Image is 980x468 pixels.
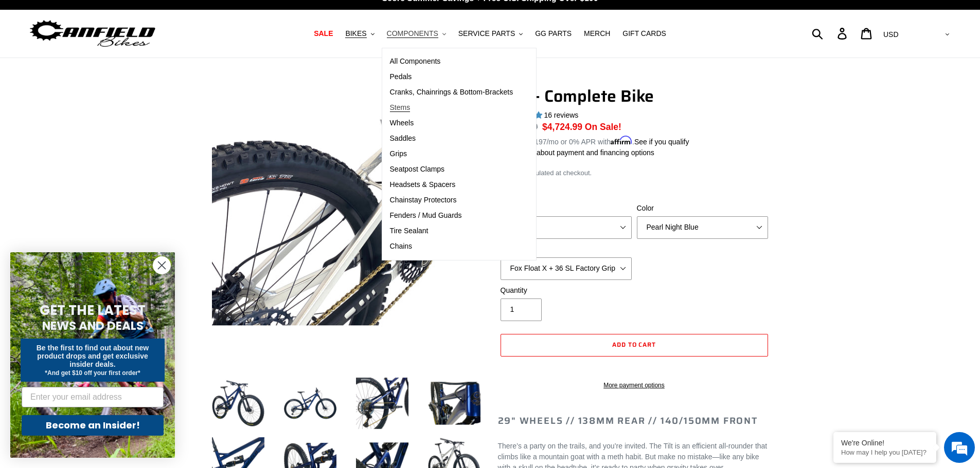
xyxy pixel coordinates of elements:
[530,27,577,41] a: GG PARTS
[210,375,266,432] img: Load image into Gallery viewer, TILT - Complete Bike
[382,162,521,177] a: Seatpost Clamps
[28,17,157,50] img: Canfield Bikes
[390,211,462,220] span: Fenders / Mud Guards
[390,72,412,81] span: Pedals
[453,27,528,41] button: SERVICE PARTS
[354,375,411,432] img: Load image into Gallery viewer, TILT - Complete Bike
[535,29,572,38] span: GG PARTS
[634,138,689,146] a: See if you qualify - Learn more about Affirm Financing (opens in modal)
[382,131,521,146] a: Saddles
[11,57,27,72] div: Navigation go back
[382,27,451,41] button: COMPONENTS
[390,165,445,174] span: Seatpost Clamps
[498,148,654,157] a: Learn more about payment and financing options
[501,244,632,255] label: Build
[382,223,521,239] a: Tire Sealant
[501,334,768,357] button: Add to cart
[37,344,149,368] span: Be the first to find out about new product drops and get exclusive insider deals.
[382,85,521,100] a: Cranks, Chainrings & Bottom-Brackets
[622,29,666,38] span: GIFT CARDS
[637,203,768,214] label: Color
[390,149,407,158] span: Grips
[169,5,193,30] div: Minimize live chat window
[5,280,196,316] textarea: Type your message and hit 'Enter'
[69,58,188,71] div: Chat with us now
[382,100,521,116] a: Stems
[390,103,411,112] span: Stems
[817,22,844,45] input: Search
[498,86,771,106] h1: TILT - Complete Bike
[390,227,429,235] span: Tire Sealant
[585,120,621,134] span: On Sale!
[501,285,632,296] label: Quantity
[530,138,546,146] span: $197
[617,27,671,41] a: GIFT CARDS
[40,301,146,320] span: GET THE LATEST
[390,88,513,97] span: Cranks, Chainrings & Bottom-Brackets
[841,448,929,456] p: How may I help you today?
[498,416,771,427] h2: 29" Wheels // 138mm Rear // 140/150mm Front
[22,387,164,407] input: Enter your email address
[45,369,140,377] span: *And get $10 off your first order*
[382,208,521,223] a: Fenders / Mud Guards
[282,375,338,432] img: Load image into Gallery viewer, TILT - Complete Bike
[387,29,438,38] span: COMPONENTS
[60,129,142,233] span: We're online!
[340,27,379,41] button: BIKES
[458,29,515,38] span: SERVICE PARTS
[309,27,338,41] a: SALE
[579,27,615,41] a: MERCH
[382,239,521,254] a: Chains
[498,168,771,178] div: calculated at checkout.
[314,29,333,38] span: SALE
[33,51,59,77] img: d_696896380_company_1647369064580_696896380
[498,134,689,147] p: Starting at /mo or 0% APR with .
[501,203,632,214] label: Size
[382,146,521,162] a: Grips
[426,375,483,432] img: Load image into Gallery viewer, TILT - Complete Bike
[382,116,521,131] a: Wheels
[153,256,171,274] button: Close dialog
[501,381,768,390] a: More payment options
[390,134,416,143] span: Saddles
[382,193,521,208] a: Chainstay Protectors
[612,340,656,349] span: Add to cart
[345,29,366,38] span: BIKES
[42,317,144,334] span: NEWS AND DEALS
[382,177,521,193] a: Headsets & Spacers
[611,136,632,145] span: Affirm
[841,439,929,447] div: We're Online!
[382,69,521,85] a: Pedals
[542,122,582,132] span: $4,724.99
[584,29,610,38] span: MERCH
[390,119,414,127] span: Wheels
[390,196,457,204] span: Chainstay Protectors
[22,415,164,436] button: Become an Insider!
[382,54,521,69] a: All Components
[390,180,456,189] span: Headsets & Spacers
[390,57,441,66] span: All Components
[544,111,578,119] span: 16 reviews
[390,242,413,251] span: Chains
